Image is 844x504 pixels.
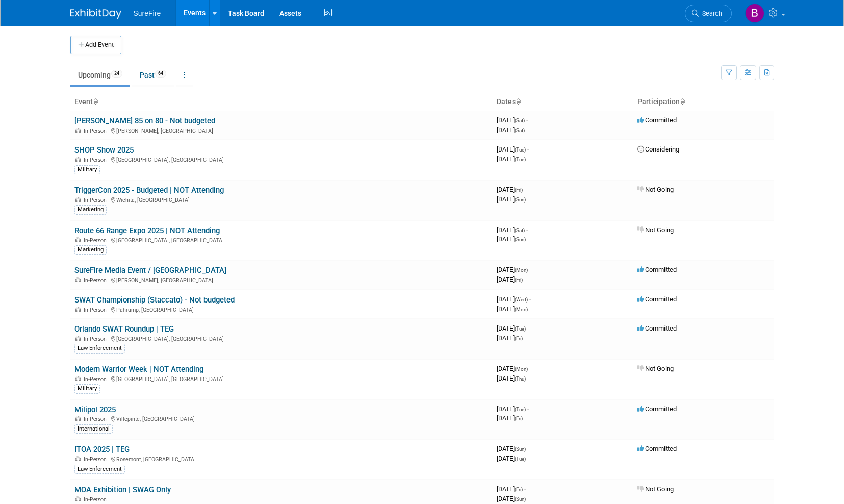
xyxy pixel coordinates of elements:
[75,376,81,381] img: In-Person Event
[633,93,774,111] th: Participation
[515,157,526,162] span: (Tue)
[74,266,226,275] a: SureFire Media Event / [GEOGRAPHIC_DATA]
[93,97,98,106] a: Sort by Event Name
[529,295,531,303] span: -
[497,226,528,234] span: [DATE]
[497,455,526,462] span: [DATE]
[699,10,722,17] span: Search
[515,147,526,153] span: (Tue)
[527,145,529,153] span: -
[497,365,531,372] span: [DATE]
[74,334,489,342] div: [GEOGRAPHIC_DATA], [GEOGRAPHIC_DATA]
[74,384,100,393] div: Military
[74,485,171,494] a: MOA Exhibition | SWAG Only
[111,70,122,78] span: 24
[497,195,526,203] span: [DATE]
[515,416,523,421] span: (Fri)
[515,366,528,372] span: (Mon)
[84,456,110,463] span: In-Person
[70,93,493,111] th: Event
[75,336,81,341] img: In-Person Event
[74,155,489,163] div: [GEOGRAPHIC_DATA], [GEOGRAPHIC_DATA]
[84,416,110,422] span: In-Person
[529,365,531,372] span: -
[526,116,528,124] span: -
[497,334,523,342] span: [DATE]
[497,485,526,493] span: [DATE]
[637,226,674,234] span: Not Going
[497,495,526,502] span: [DATE]
[637,145,679,153] span: Considering
[75,277,81,282] img: In-Person Event
[132,65,174,85] a: Past64
[75,237,81,242] img: In-Person Event
[637,295,677,303] span: Committed
[637,116,677,124] span: Committed
[84,376,110,383] span: In-Person
[637,445,677,452] span: Committed
[84,157,110,163] span: In-Person
[74,374,489,383] div: [GEOGRAPHIC_DATA], [GEOGRAPHIC_DATA]
[527,324,529,332] span: -
[526,226,528,234] span: -
[74,245,107,255] div: Marketing
[529,266,531,273] span: -
[527,405,529,413] span: -
[75,197,81,202] img: In-Person Event
[497,275,523,283] span: [DATE]
[70,9,121,19] img: ExhibitDay
[497,295,531,303] span: [DATE]
[680,97,685,106] a: Sort by Participation Type
[74,205,107,214] div: Marketing
[497,305,528,313] span: [DATE]
[74,295,235,305] a: SWAT Championship (Staccato) - Not budgeted
[74,445,130,454] a: ITOA 2025 | TEG
[74,344,125,353] div: Law Enforcement
[497,186,526,193] span: [DATE]
[155,70,166,78] span: 64
[515,128,525,133] span: (Sat)
[637,266,677,273] span: Committed
[637,186,674,193] span: Not Going
[515,446,526,452] span: (Sun)
[74,424,113,434] div: International
[515,487,523,492] span: (Fri)
[515,376,526,382] span: (Thu)
[74,186,224,195] a: TriggerCon 2025 - Budgeted | NOT Attending
[74,275,489,284] div: [PERSON_NAME], [GEOGRAPHIC_DATA]
[84,496,110,503] span: In-Person
[84,307,110,313] span: In-Person
[74,195,489,204] div: Wichita, [GEOGRAPHIC_DATA]
[497,126,525,134] span: [DATE]
[75,416,81,421] img: In-Person Event
[516,97,521,106] a: Sort by Start Date
[75,157,81,162] img: In-Person Event
[515,456,526,462] span: (Tue)
[74,414,489,422] div: Villepinte, [GEOGRAPHIC_DATA]
[75,456,81,461] img: In-Person Event
[497,374,526,382] span: [DATE]
[637,324,677,332] span: Committed
[70,36,121,54] button: Add Event
[84,237,110,244] span: In-Person
[637,485,674,493] span: Not Going
[524,186,526,193] span: -
[74,405,116,414] a: Milipol 2025
[685,5,732,22] a: Search
[497,145,529,153] span: [DATE]
[74,236,489,244] div: [GEOGRAPHIC_DATA], [GEOGRAPHIC_DATA]
[75,128,81,133] img: In-Person Event
[745,4,764,23] img: Bree Yoshikawa
[74,324,174,334] a: Orlando SWAT Roundup | TEG
[84,277,110,284] span: In-Person
[515,326,526,332] span: (Tue)
[74,126,489,134] div: [PERSON_NAME], [GEOGRAPHIC_DATA]
[74,165,100,174] div: Military
[74,226,220,235] a: Route 66 Range Expo 2025 | NOT Attending
[497,445,529,452] span: [DATE]
[497,414,523,422] span: [DATE]
[515,267,528,273] span: (Mon)
[515,228,525,233] span: (Sat)
[515,336,523,341] span: (Fri)
[74,465,125,474] div: Law Enforcement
